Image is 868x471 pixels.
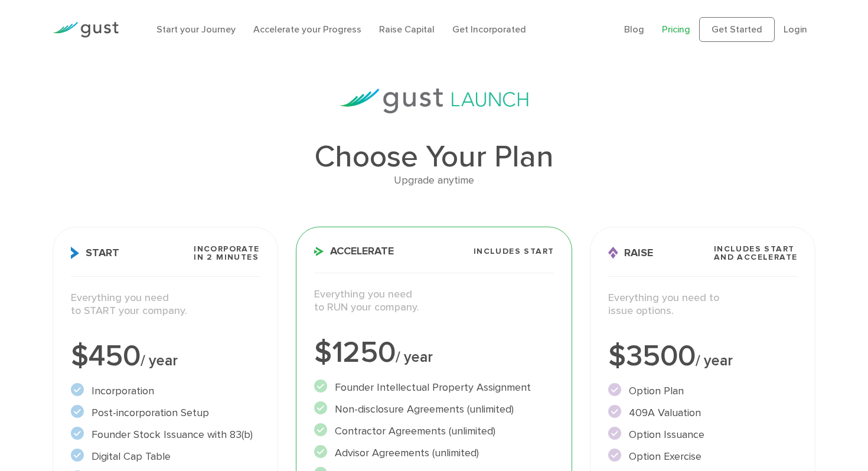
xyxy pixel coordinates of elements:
div: Upgrade anytime [53,172,816,189]
span: / year [141,352,178,369]
span: Accelerate [314,246,394,257]
li: Option Issuance [608,427,797,443]
span: Includes START and ACCELERATE [714,245,798,261]
li: Option Plan [608,383,797,399]
span: Includes START [474,247,554,256]
div: $450 [71,342,260,371]
li: Contractor Agreements (unlimited) [314,423,554,439]
img: Accelerate Icon [314,247,324,256]
a: Start your Journey [156,24,236,35]
li: Option Exercise [608,449,797,465]
h1: Choose Your Plan [53,142,816,172]
li: Founder Stock Issuance with 83(b) [71,427,260,443]
img: Raise Icon [608,247,618,259]
a: Get Started [699,17,775,42]
a: Accelerate your Progress [253,24,361,35]
img: gust-launch-logos.svg [340,89,528,113]
span: / year [396,348,433,366]
li: Non-disclosure Agreements (unlimited) [314,401,554,417]
span: Raise [608,247,653,259]
li: 409A Valuation [608,405,797,421]
p: Everything you need to START your company. [71,292,260,318]
span: Start [71,247,119,259]
a: Blog [624,24,644,35]
img: Gust Logo [53,22,119,38]
img: Start Icon X2 [71,247,80,259]
li: Founder Intellectual Property Assignment [314,380,554,395]
li: Incorporation [71,383,260,399]
li: Post-incorporation Setup [71,405,260,421]
a: Get Incorporated [452,24,526,35]
div: $3500 [608,342,797,371]
li: Advisor Agreements (unlimited) [314,445,554,461]
p: Everything you need to issue options. [608,292,797,318]
a: Raise Capital [379,24,435,35]
a: Pricing [662,24,690,35]
span: / year [696,352,733,369]
p: Everything you need to RUN your company. [314,288,554,315]
li: Digital Cap Table [71,449,260,465]
a: Login [784,24,807,35]
span: Incorporate in 2 Minutes [194,245,259,261]
div: $1250 [314,338,554,368]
